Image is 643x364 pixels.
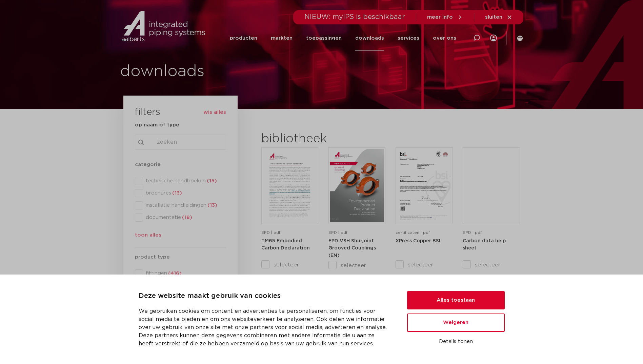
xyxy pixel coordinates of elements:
[328,239,376,258] strong: EPD VSH Shurjoint Grooved Couplings (EN)
[261,239,310,251] strong: TM65 Embodied Carbon Declaration
[396,238,440,243] a: XPress Copper BSI
[463,230,482,235] span: EPD | pdf
[261,230,280,235] span: EPD | pdf
[261,131,382,147] h2: bibliotheek
[407,291,505,309] button: Alles toestaan
[398,25,419,51] a: services
[427,15,453,20] span: meer info
[407,336,505,347] button: Details tonen
[139,291,391,302] p: Deze website maakt gebruik van cookies
[427,14,463,20] a: meer info
[396,239,440,243] strong: XPress Copper BSI
[135,122,179,127] strong: op naam of type
[230,25,456,51] nav: Menu
[230,25,257,51] a: producten
[396,261,453,269] label: selecteer
[407,314,505,332] button: Weigeren
[304,14,405,20] span: NIEUW: myIPS is beschikbaar
[306,25,342,51] a: toepassingen
[485,14,513,20] a: sluiten
[328,261,385,269] label: selecteer
[261,238,310,251] a: TM65 Embodied Carbon Declaration
[463,239,506,251] strong: Carbon data help sheet
[271,25,293,51] a: markten
[120,61,318,82] h1: downloads
[463,238,506,251] a: Carbon data help sheet
[263,149,317,222] img: TM65-Embodied-Carbon-Declaration-pdf.jpg
[485,15,502,20] span: sluiten
[139,307,391,348] p: We gebruiken cookies om content en advertenties te personaliseren, om functies voor social media ...
[328,230,347,235] span: EPD | pdf
[463,261,520,269] label: selecteer
[464,149,518,222] img: NL-Carbon-data-help-sheet-pdf.jpg
[328,238,376,258] a: EPD VSH Shurjoint Grooved Couplings (EN)
[433,25,456,51] a: over ons
[330,149,384,222] img: VSH-Shurjoint-Grooved-Couplings_A4EPD_5011512_EN-pdf.jpg
[397,149,451,222] img: XPress_Koper_BSI-pdf.jpg
[135,104,160,121] h3: filters
[261,261,318,269] label: selecteer
[355,25,384,51] a: downloads
[396,230,430,235] span: certificaten | pdf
